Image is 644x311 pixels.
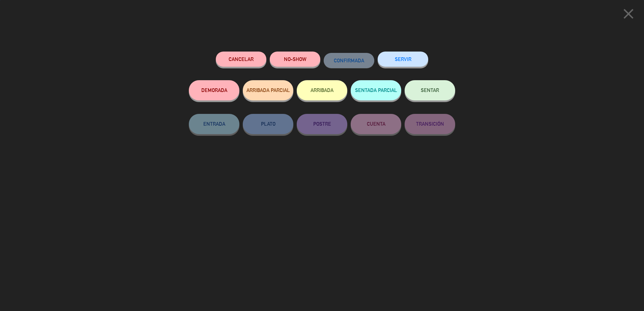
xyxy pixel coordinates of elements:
span: CONFIRMADA [334,58,364,63]
button: PLATO [243,114,293,134]
button: ARRIBADA [297,80,347,100]
button: SERVIR [378,52,428,67]
button: Cancelar [216,52,266,67]
i: close [620,5,637,22]
button: POSTRE [297,114,347,134]
button: close [618,5,639,25]
button: SENTADA PARCIAL [351,80,401,100]
button: ARRIBADA PARCIAL [243,80,293,100]
button: NO-SHOW [270,52,320,67]
button: CUENTA [351,114,401,134]
button: SENTAR [405,80,455,100]
button: CONFIRMADA [324,53,374,68]
button: ENTRADA [189,114,239,134]
span: SENTAR [421,87,439,93]
button: TRANSICIÓN [405,114,455,134]
button: DEMORADA [189,80,239,100]
span: ARRIBADA PARCIAL [246,87,290,93]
